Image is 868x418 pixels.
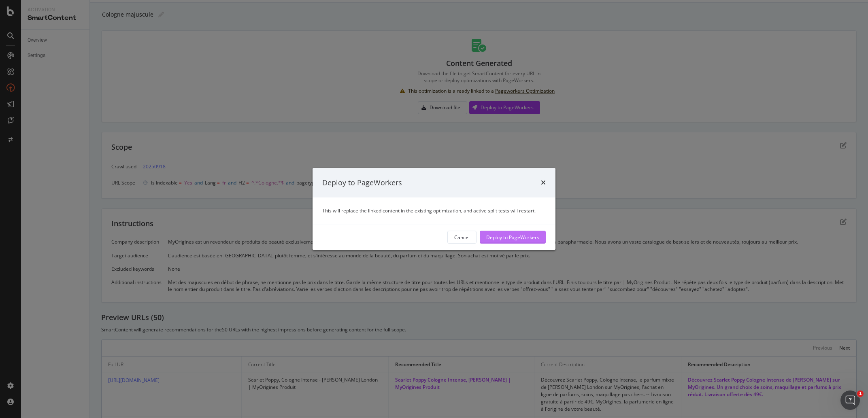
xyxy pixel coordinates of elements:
[454,234,470,241] div: Cancel
[486,234,539,241] div: Deploy to PageWorkers
[541,178,546,188] div: times
[447,231,477,244] button: Cancel
[322,207,546,214] div: This will replace the linked content in the existing optimization, and active split tests will re...
[840,390,860,410] iframe: Intercom live chat
[480,231,546,244] button: Deploy to PageWorkers
[322,178,402,188] div: Deploy to PageWorkers
[857,390,864,397] span: 1
[313,168,555,250] div: modal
